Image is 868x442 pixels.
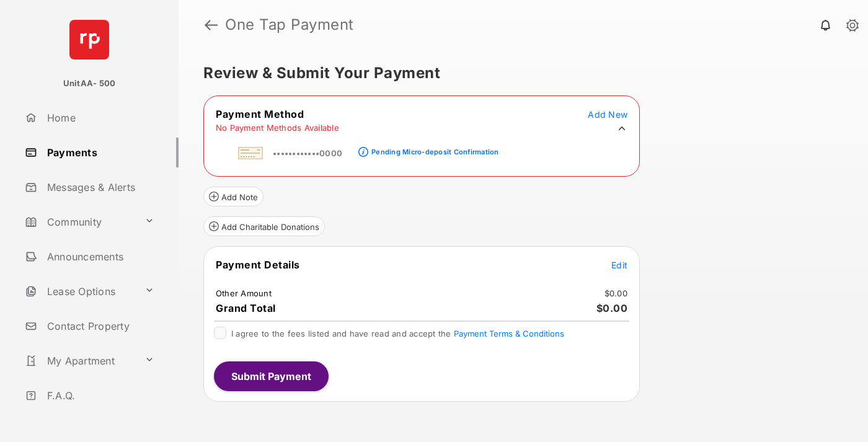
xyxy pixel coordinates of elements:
a: Announcements [20,242,179,272]
img: svg+xml;base64,PHN2ZyB4bWxucz0iaHR0cDovL3d3dy53My5vcmcvMjAwMC9zdmciIHdpZHRoPSI2NCIgaGVpZ2h0PSI2NC... [69,20,109,60]
p: UnitAA- 500 [63,77,116,90]
a: F.A.Q. [20,381,179,410]
span: Grand Total [216,302,276,314]
span: ••••••••••••0000 [273,148,342,158]
span: $0.00 [596,302,628,314]
h5: Review & Submit Your Payment [203,66,833,81]
a: Messages & Alerts [20,172,179,202]
button: Add Note [203,187,263,206]
button: I agree to the fees listed and have read and accept the [454,329,564,338]
a: Community [20,207,139,237]
span: Edit [611,260,627,270]
span: I agree to the fees listed and have read and accept the [231,329,564,338]
a: My Apartment [20,346,139,376]
span: Payment Method [216,108,304,120]
div: Pending Micro-deposit Confirmation [371,148,498,156]
button: Add Charitable Donations [203,216,325,236]
a: Home [20,103,179,133]
td: $0.00 [604,288,628,299]
button: Edit [611,259,627,271]
td: Other Amount [215,288,272,299]
a: Lease Options [20,276,139,306]
button: Add New [588,108,627,120]
span: Add New [588,109,627,120]
span: Payment Details [216,259,300,271]
a: Pending Micro-deposit Confirmation [368,138,498,159]
a: Payments [20,138,179,167]
td: No Payment Methods Available [215,122,340,133]
button: Submit Payment [214,361,329,391]
strong: One Tap Payment [225,17,354,32]
a: Contact Property [20,311,179,341]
